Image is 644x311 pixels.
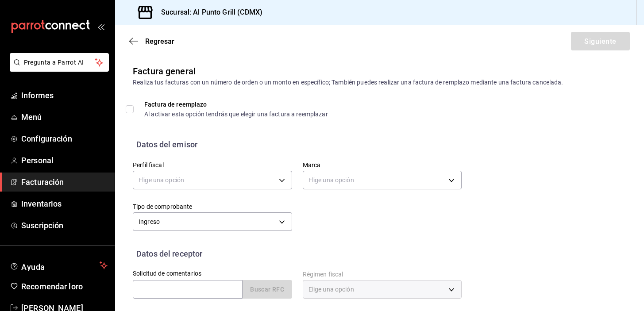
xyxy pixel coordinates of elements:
[145,37,174,46] font: Regresar
[21,156,54,165] font: Personal
[144,101,207,108] font: Factura de reemplazo
[21,91,54,100] font: Informes
[21,199,62,208] font: Inventarios
[21,134,72,143] font: Configuración
[303,161,321,169] font: Marca
[139,218,160,225] font: Ingreso
[309,286,354,293] font: Elige una opción
[136,249,202,258] font: Datos del receptor
[136,140,197,149] font: Datos del emisor
[133,66,196,77] font: Factura general
[144,111,328,118] font: Al activar esta opción tendrás que elegir una factura a reemplazar
[21,282,83,291] font: Recomendar loro
[133,161,164,169] font: Perfil fiscal
[21,221,63,230] font: Suscripción
[133,79,563,86] font: Realiza tus facturas con un número de orden o un monto en específico; También puedes realizar una...
[309,177,354,184] font: Elige una opción
[21,262,45,272] font: Ayuda
[133,270,201,277] font: Solicitud de comentarios
[24,59,84,66] font: Pregunta a Parrot AI
[161,8,262,16] font: Sucursal: Al Punto Grill (CDMX)
[139,177,184,184] font: Elige una opción
[303,271,343,278] font: Régimen fiscal
[10,53,109,72] button: Pregunta a Parrot AI
[133,203,193,210] font: Tipo de comprobante
[6,64,109,73] a: Pregunta a Parrot AI
[21,177,64,187] font: Facturación
[97,23,104,30] button: abrir_cajón_menú
[129,37,174,46] button: Regresar
[21,112,42,122] font: Menú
